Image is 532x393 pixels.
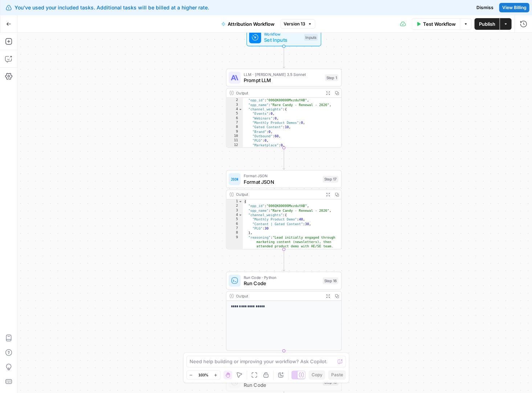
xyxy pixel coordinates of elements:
[325,74,338,81] div: Step 1
[226,212,243,217] div: 4
[243,178,320,186] span: Format JSON
[264,36,301,44] span: Set Inputs
[243,173,320,179] span: Format JSON
[284,21,305,27] span: Version 13
[243,274,320,280] span: Run Code · Python
[226,231,243,235] div: 8
[423,20,455,28] span: Test Workflow
[226,102,243,107] div: 3
[226,98,243,102] div: 2
[243,279,320,287] span: Run Code
[304,34,318,40] div: Inputs
[226,235,243,266] div: 9
[283,147,285,169] g: Edge from step_1 to step_17
[226,170,341,249] div: Format JSONFormat JSONStep 17Output{ "opp_id":"006QK00000MxzduYAB", "opp_name":"Rare Candy - Rene...
[311,372,322,378] span: Copy
[502,4,526,11] span: View Billing
[322,176,338,182] div: Step 17
[238,212,242,217] span: Toggle code folding, rows 4 through 8
[226,116,243,120] div: 6
[308,370,325,380] button: Copy
[473,3,496,12] button: Dismiss
[226,121,243,125] div: 7
[226,208,243,212] div: 3
[228,20,275,28] span: Attribution Workflow
[226,143,243,147] div: 12
[226,125,243,129] div: 8
[226,138,243,143] div: 11
[476,4,493,11] span: Dismiss
[226,69,341,148] div: LLM · [PERSON_NAME] 3.5 SonnetPrompt LLMStep 1Output "opp_id":"006QK00000MxzduYAB", "opp_name":"R...
[283,249,285,271] g: Edge from step_17 to step_16
[328,370,346,380] button: Paste
[322,379,338,385] div: Step 18
[226,373,341,391] div: Run Code · JavaScriptRun CodeStep 18
[226,107,243,112] div: 4
[226,226,243,230] div: 7
[226,199,243,203] div: 1
[283,46,285,68] g: Edge from start to step_1
[243,77,322,84] span: Prompt LLM
[236,90,321,96] div: Output
[226,222,243,226] div: 6
[198,372,208,378] span: 103%
[226,129,243,134] div: 9
[499,3,529,12] a: View Billing
[243,71,322,77] span: LLM · [PERSON_NAME] 3.5 Sonnet
[226,204,243,208] div: 2
[236,191,321,197] div: Output
[226,217,243,222] div: 5
[238,199,242,203] span: Toggle code folding, rows 1 through 10
[226,112,243,116] div: 5
[322,277,338,284] div: Step 16
[236,293,321,299] div: Output
[238,107,242,112] span: Toggle code folding, rows 4 through 18
[474,18,499,30] button: Publish
[331,372,343,378] span: Paste
[226,28,341,46] div: WorkflowSet InputsInputs
[264,31,301,37] span: Workflow
[411,18,460,30] button: Test Workflow
[479,20,495,28] span: Publish
[280,19,315,29] button: Version 13
[217,18,279,30] button: Attribution Workflow
[243,381,320,389] span: Run Code
[226,134,243,138] div: 10
[6,4,340,11] div: You've used your included tasks. Additional tasks will be billed at a higher rate.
